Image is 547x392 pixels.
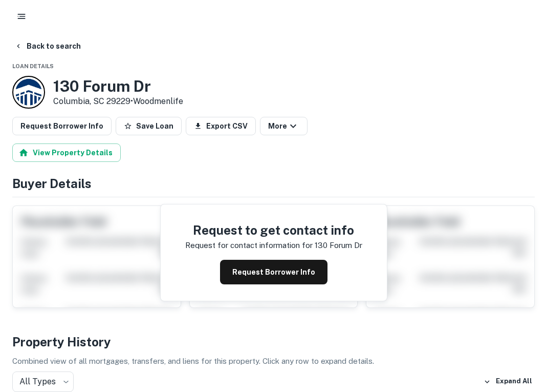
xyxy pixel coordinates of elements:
[496,310,547,359] iframe: Chat Widget
[220,260,327,284] button: Request Borrower Info
[12,355,535,367] p: Combined view of all mortgages, transfers, and liens for this property. Click any row to expand d...
[53,77,183,95] h3: 130 Forum Dr
[260,117,308,135] button: More
[12,333,535,351] h4: Property History
[12,372,74,392] div: All Types
[133,96,183,106] a: Woodmenlife
[116,117,182,135] button: Save Loan
[481,374,535,389] button: Expand All
[315,239,362,252] p: 130 forum dr
[12,174,535,193] h4: Buyer Details
[10,37,85,55] button: Back to search
[12,117,112,135] button: Request Borrower Info
[12,63,54,69] span: Loan Details
[185,239,313,252] p: Request for contact information for
[186,117,256,135] button: Export CSV
[12,143,121,162] button: View Property Details
[53,95,183,108] p: Columbia, SC 29229 •
[185,221,362,239] h4: Request to get contact info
